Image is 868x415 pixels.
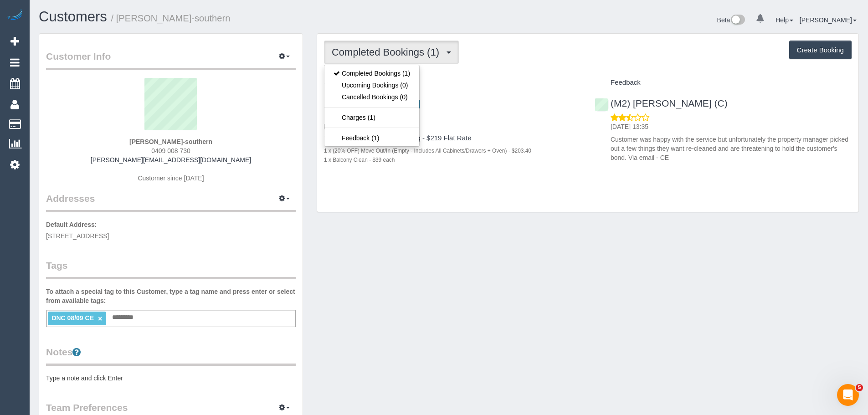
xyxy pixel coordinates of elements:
[324,122,581,131] p: One Time Cleaning
[138,174,204,182] span: Customer since [DATE]
[837,384,859,406] iframe: Intercom live chat
[324,112,419,123] a: Charges (1)
[730,15,745,26] img: New interface
[39,9,107,25] a: Customers
[324,148,531,154] small: 1 x (20% OFF) Move Out/In (Empty - Includes All Cabinets/Drawers + Oven) - $203.40
[324,132,419,144] a: Feedback (1)
[332,46,444,58] span: Completed Bookings (1)
[46,374,296,383] pre: Type a note and click Enter
[46,220,97,229] label: Default Address:
[611,122,852,131] p: [DATE] 13:35
[5,9,24,22] img: Automaid Logo
[324,157,395,163] small: 1 x Balcony Clean - $39 each
[129,138,212,145] strong: [PERSON_NAME]-southern
[91,156,251,164] a: [PERSON_NAME][EMAIL_ADDRESS][DOMAIN_NAME]
[856,384,863,391] span: 5
[46,50,296,70] legend: Customer Info
[46,345,296,366] legend: Notes
[324,67,419,79] a: Completed Bookings (1)
[789,41,852,60] button: Create Booking
[51,314,94,322] span: DNC 08/09 CE
[324,79,581,87] h4: Service
[800,16,857,24] a: [PERSON_NAME]
[111,13,231,23] small: / [PERSON_NAME]-southern
[776,16,793,24] a: Help
[611,135,852,162] p: Customer was happy with the service but unfortunately the property manager picked out a few thing...
[46,287,296,305] label: To attach a special tag to this Customer, type a tag name and press enter or select from availabl...
[595,98,728,108] a: (M2) [PERSON_NAME] (C)
[324,91,419,103] a: Cancelled Bookings (0)
[98,315,102,323] a: ×
[151,147,190,154] span: 0409 008 730
[46,259,296,279] legend: Tags
[717,16,745,24] a: Beta
[324,79,419,91] a: Upcoming Bookings (0)
[324,41,459,64] button: Completed Bookings (1)
[324,134,581,142] h4: Three Bedroom Home Cleaning - $219 Flat Rate
[595,79,852,87] h4: Feedback
[46,232,109,240] span: [STREET_ADDRESS]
